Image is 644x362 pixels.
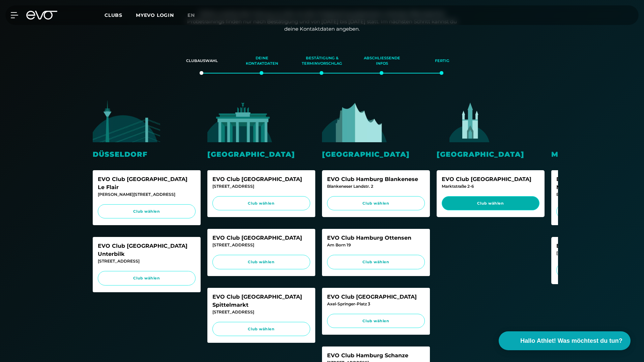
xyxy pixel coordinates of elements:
[207,100,275,142] img: evofitness
[551,100,619,142] img: evofitness
[212,322,310,336] a: Club wählen
[322,149,430,159] div: [GEOGRAPHIC_DATA]
[212,183,310,189] div: [STREET_ADDRESS]
[180,52,224,70] div: Clubauswahl
[499,331,631,350] button: Hallo Athlet! Was möchtest du tun?
[420,52,464,70] div: Fertig
[98,271,196,285] a: Club wählen
[212,242,310,248] div: [STREET_ADDRESS]
[327,175,425,183] div: EVO Club Hamburg Blankenese
[437,100,504,142] img: evofitness
[437,149,545,159] div: [GEOGRAPHIC_DATA]
[104,275,189,281] span: Club wählen
[93,100,160,142] img: evofitness
[327,255,425,269] a: Club wählen
[327,196,425,211] a: Club wählen
[327,293,425,301] div: EVO Club [GEOGRAPHIC_DATA]
[442,175,539,183] div: EVO Club [GEOGRAPHIC_DATA]
[520,336,622,345] span: Hallo Athlet! Was möchtest du tun?
[442,183,539,189] div: Marktstraße 2-6
[98,242,196,258] div: EVO Club [GEOGRAPHIC_DATA] Unterbilk
[212,175,310,183] div: EVO Club [GEOGRAPHIC_DATA]
[98,175,196,191] div: EVO Club [GEOGRAPHIC_DATA] Le Flair
[327,183,425,189] div: Blankeneser Landstr. 2
[333,259,418,265] span: Club wählen
[98,191,196,198] div: [PERSON_NAME][STREET_ADDRESS]
[104,209,189,214] span: Club wählen
[333,318,418,324] span: Club wählen
[327,301,425,307] div: Axel-Springer-Platz 3
[93,149,201,159] div: Düsseldorf
[207,149,315,159] div: [GEOGRAPHIC_DATA]
[327,242,425,248] div: Am Born 19
[212,293,310,309] div: EVO Club [GEOGRAPHIC_DATA] Spittelmarkt
[333,201,418,206] span: Club wählen
[448,201,533,206] span: Club wählen
[219,201,304,206] span: Club wählen
[105,12,136,18] a: Clubs
[322,100,389,142] img: evofitness
[327,234,425,242] div: EVO Club Hamburg Ottensen
[300,52,344,70] div: Bestätigung & Terminvorschlag
[442,196,539,211] a: Club wählen
[240,52,284,70] div: Deine Kontaktdaten
[136,12,174,18] a: MYEVO LOGIN
[105,12,122,18] span: Clubs
[212,309,310,315] div: [STREET_ADDRESS]
[212,255,310,269] a: Club wählen
[327,314,425,328] a: Club wählen
[187,11,203,19] a: en
[98,258,196,264] div: [STREET_ADDRESS]
[219,326,304,332] span: Club wählen
[219,259,304,265] span: Club wählen
[360,52,404,70] div: Abschließende Infos
[327,352,425,360] div: EVO Club Hamburg Schanze
[212,234,310,242] div: EVO Club [GEOGRAPHIC_DATA]
[212,196,310,211] a: Club wählen
[187,12,195,18] span: en
[98,204,196,219] a: Club wählen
